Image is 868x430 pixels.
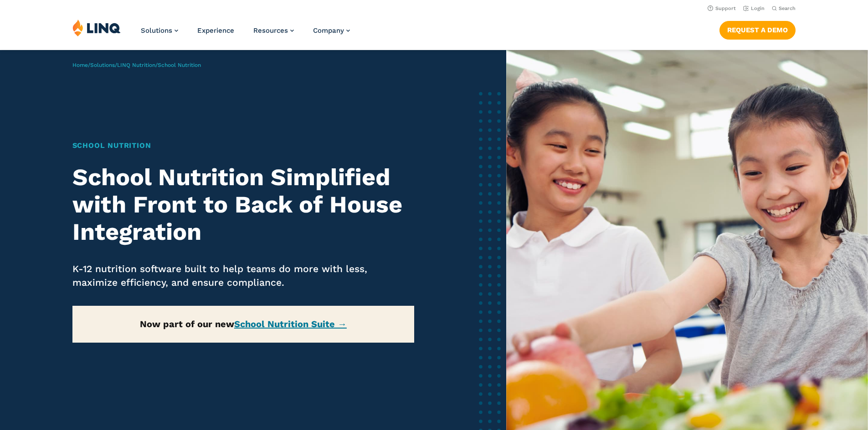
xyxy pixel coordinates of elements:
h1: School Nutrition [72,140,415,151]
span: Search [779,5,796,11]
span: Solutions [141,26,172,35]
a: Home [72,62,88,68]
h2: School Nutrition Simplified with Front to Back of House Integration [72,164,415,245]
span: School Nutrition [158,62,201,68]
a: Experience [197,26,234,35]
img: LINQ | K‑12 Software [72,19,121,36]
a: LINQ Nutrition [117,62,155,68]
strong: Now part of our new [140,319,347,329]
nav: Button Navigation [719,19,796,39]
span: Resources [253,26,288,35]
a: Resources [253,26,294,35]
span: Company [313,26,344,35]
a: Support [708,5,736,11]
nav: Primary Navigation [141,19,350,49]
button: Open Search Bar [772,5,796,12]
a: Login [743,5,765,11]
p: K-12 nutrition software built to help teams do more with less, maximize efficiency, and ensure co... [72,262,415,289]
a: School Nutrition Suite → [234,319,347,329]
a: Request a Demo [719,21,796,39]
a: Solutions [141,26,178,35]
a: Company [313,26,350,35]
span: / / / [72,62,201,68]
a: Solutions [90,62,115,68]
